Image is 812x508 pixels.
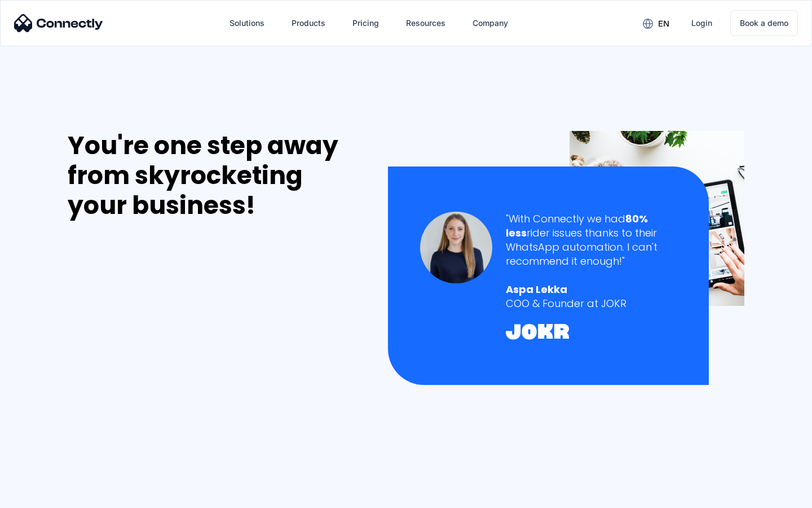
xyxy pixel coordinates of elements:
[406,15,445,31] div: Resources
[634,15,678,32] div: en
[68,234,237,493] iframe: Form 0
[506,282,567,296] strong: Aspa Lekka
[730,10,798,36] a: Book a demo
[473,15,508,31] div: Company
[292,15,325,31] div: Products
[230,15,264,31] div: Solutions
[682,10,721,37] a: Login
[506,212,677,269] div: "With Connectly we had rider issues thanks to their WhatsApp automation. I can't recommend it eno...
[352,15,379,31] div: Pricing
[283,10,334,37] div: Products
[68,131,364,220] div: You're one step away from skyrocketing your business!
[691,15,712,31] div: Login
[658,16,669,32] div: en
[343,10,388,37] a: Pricing
[11,488,68,504] aside: Language selected: English
[220,10,273,37] div: Solutions
[14,14,103,32] img: Connectly Logo
[397,10,454,37] div: Resources
[506,296,677,310] div: COO & Founder at JOKR
[506,212,648,240] strong: 80% less
[23,488,68,504] ul: Language list
[464,10,517,37] div: Company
